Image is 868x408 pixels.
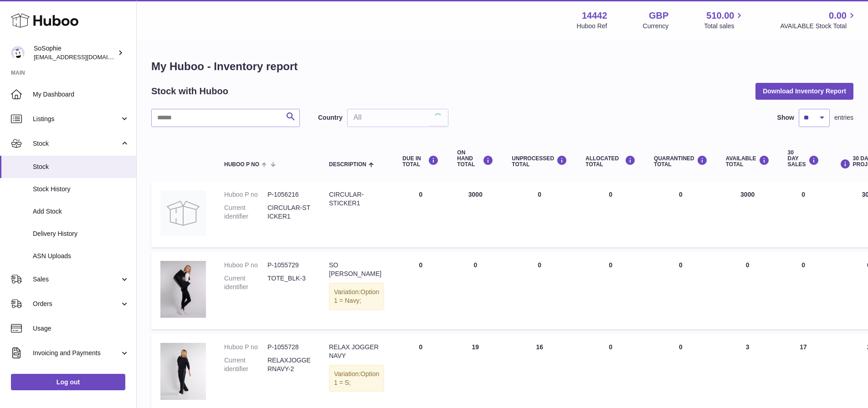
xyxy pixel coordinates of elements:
[224,356,267,373] dt: Current identifier
[788,150,819,168] div: 30 DAY SALES
[33,185,129,194] span: Stock History
[11,46,25,60] img: internalAdmin-14442@internal.huboo.com
[576,252,645,329] td: 0
[224,162,259,168] span: Huboo P no
[329,343,384,360] div: RELAX JOGGER NAVY
[329,365,384,392] div: Variation:
[393,181,448,247] td: 0
[267,274,311,291] dd: TOTE_BLK-3
[224,204,267,221] dt: Current identifier
[33,115,120,123] span: Listings
[318,113,343,122] label: Country
[448,181,503,247] td: 3000
[329,190,384,208] div: CIRCULAR-STICKER1
[717,181,779,247] td: 3000
[224,261,267,270] dt: Huboo P no
[586,155,636,168] div: ALLOCATED Total
[582,10,607,22] strong: 14442
[679,343,683,351] span: 0
[267,190,311,199] dd: P-1056216
[829,10,847,22] span: 0.00
[755,83,853,99] button: Download Inventory Report
[33,349,120,357] span: Invoicing and Payments
[679,261,683,269] span: 0
[576,181,645,247] td: 0
[448,252,503,329] td: 0
[160,261,206,318] img: product image
[151,85,228,97] h2: Stock with Huboo
[33,229,129,238] span: Delivery History
[457,150,493,168] div: ON HAND Total
[704,10,745,31] a: 510.00 Total sales
[267,261,311,270] dd: P-1055729
[393,252,448,329] td: 0
[267,343,311,352] dd: P-1055728
[267,204,311,221] dd: CIRCULAR-STICKER1
[224,274,267,291] dt: Current identifier
[780,10,857,31] a: 0.00 AVAILABLE Stock Total
[503,252,576,329] td: 0
[33,163,129,171] span: Stock
[33,324,129,333] span: Usage
[329,162,366,168] span: Description
[717,252,779,329] td: 0
[779,181,828,247] td: 0
[503,181,576,247] td: 0
[512,155,567,168] div: UNPROCESSED Total
[706,10,734,22] span: 510.00
[334,370,379,386] span: Option 1 = S;
[577,22,607,31] div: Huboo Ref
[654,155,708,168] div: QUARANTINED Total
[779,252,828,329] td: 0
[329,283,384,310] div: Variation:
[334,288,379,304] span: Option 1 = Navy;
[704,22,745,31] span: Total sales
[679,191,683,198] span: 0
[33,300,120,308] span: Orders
[402,155,439,168] div: DUE IN TOTAL
[33,275,120,284] span: Sales
[780,22,857,31] span: AVAILABLE Stock Total
[160,190,206,236] img: product image
[329,261,384,278] div: SO [PERSON_NAME]
[224,343,267,352] dt: Huboo P no
[726,155,770,168] div: AVAILABLE Total
[649,10,668,22] strong: GBP
[33,90,129,99] span: My Dashboard
[160,343,206,400] img: product image
[11,374,125,390] a: Log out
[267,356,311,373] dd: RELAXJOGGERNAVY-2
[33,139,120,148] span: Stock
[834,113,853,122] span: entries
[151,59,853,74] h1: My Huboo - Inventory report
[34,44,116,61] div: SoSophie
[34,53,134,61] span: [EMAIL_ADDRESS][DOMAIN_NAME]
[777,113,794,122] label: Show
[33,252,129,260] span: ASN Uploads
[643,22,669,31] div: Currency
[33,207,129,216] span: Add Stock
[224,190,267,199] dt: Huboo P no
